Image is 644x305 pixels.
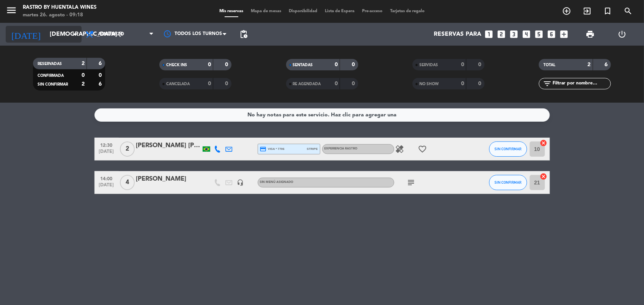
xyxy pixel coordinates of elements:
i: add_circle_outline [562,6,571,16]
input: Filtrar por nombre... [552,79,611,88]
span: Mis reservas [216,9,247,13]
strong: 0 [225,81,230,86]
i: credit_card [260,146,267,152]
i: [DATE] [6,26,46,43]
span: [DATE] [97,183,116,191]
strong: 0 [478,62,483,67]
strong: 0 [82,73,85,78]
strong: 0 [99,73,103,78]
strong: 0 [335,81,338,86]
span: SENTADAS [293,63,313,67]
button: SIN CONFIRMAR [489,175,527,190]
span: Sin menú asignado [260,181,294,184]
span: SIN CONFIRMAR [38,83,68,86]
i: filter_list [543,79,552,88]
span: 2 [120,141,135,157]
strong: 2 [588,62,591,67]
div: No hay notas para este servicio. Haz clic para agregar una [247,111,397,119]
span: EXPERIENCIA RASTRO [324,147,358,150]
span: pending_actions [239,30,248,39]
span: TOTAL [543,63,555,67]
span: Disponibilidad [285,9,321,13]
span: SIN CONFIRMAR [494,180,521,184]
span: Lista de Espera [321,9,358,13]
span: RESERVADAS [38,62,62,66]
i: healing [395,145,405,154]
strong: 0 [225,62,230,67]
div: martes 26. agosto - 09:18 [23,11,96,19]
i: looks_4 [521,29,531,39]
button: SIN CONFIRMAR [489,141,527,157]
span: print [586,30,595,39]
span: 4 [120,175,135,190]
strong: 0 [478,81,483,86]
span: CONFIRMADA [38,74,64,78]
div: Rastro by Huentala Wines [23,4,96,11]
i: looks_6 [546,29,556,39]
i: looks_one [484,29,494,39]
i: search [624,6,633,16]
span: [DATE] [97,149,116,158]
strong: 0 [208,62,211,67]
i: looks_5 [534,29,544,39]
strong: 0 [461,62,464,67]
span: RE AGENDADA [293,82,321,86]
button: menu [6,5,17,19]
div: [PERSON_NAME] [136,174,201,184]
span: 12:30 [97,140,116,149]
span: 14:00 [97,174,116,183]
strong: 0 [335,62,338,67]
i: power_settings_new [618,30,627,39]
span: Pre-acceso [358,9,386,13]
strong: 0 [352,81,356,86]
i: headset_mic [237,179,244,186]
span: CHECK INS [166,63,187,67]
strong: 2 [82,81,85,87]
span: NO SHOW [419,82,439,86]
div: [PERSON_NAME] [PERSON_NAME] [136,141,201,151]
span: SIN CONFIRMAR [494,147,521,151]
span: SERVIDAS [419,63,438,67]
i: looks_two [496,29,506,39]
strong: 0 [461,81,464,86]
i: menu [6,5,17,16]
span: CANCELADA [166,82,190,86]
span: Mapa de mesas [247,9,285,13]
i: turned_in_not [603,6,612,16]
span: Tarjetas de regalo [386,9,428,13]
span: visa * 7706 [260,146,285,152]
i: subject [407,178,416,187]
div: LOG OUT [606,23,638,46]
i: exit_to_app [583,6,592,16]
span: Almuerzo [98,32,124,37]
strong: 2 [82,61,85,66]
i: cancel [540,139,548,147]
i: arrow_drop_down [71,30,80,39]
strong: 6 [99,61,103,66]
i: looks_3 [509,29,519,39]
i: add_box [559,29,569,39]
i: cancel [540,173,548,180]
span: Reservas para [434,31,481,38]
strong: 0 [208,81,211,86]
strong: 6 [99,81,103,87]
strong: 0 [352,62,356,67]
i: favorite_border [418,145,427,154]
span: stripe [307,146,318,151]
strong: 6 [605,62,609,67]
